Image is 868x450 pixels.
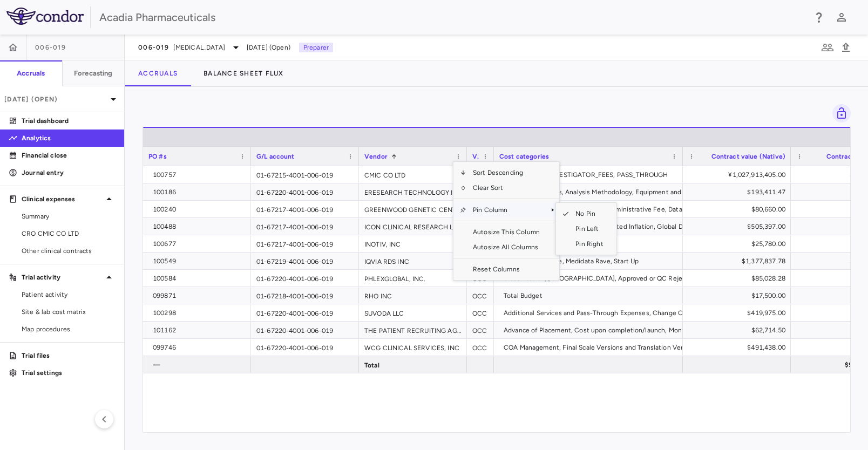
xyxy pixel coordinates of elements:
[555,202,616,255] div: SubMenu
[466,262,546,277] span: Reset Columns
[153,201,246,218] div: 100240
[359,166,467,183] div: CMIC CO LTD
[153,339,246,356] div: 099746
[153,218,246,235] div: 100488
[693,287,785,304] div: $17,500.00
[359,322,467,338] div: THE PATIENT RECRUITING AGENCY LLC
[153,166,246,183] div: 100757
[693,166,785,183] div: ¥1,027,913,405.00
[504,166,677,183] div: DIRECT_FEES, INVESTIGATOR_FEES, PASS_THROUGH
[359,201,467,217] div: GREENWOOD GENETIC CENTER, INC.
[99,9,805,25] div: Acadia Pharmaceuticals
[693,304,785,322] div: $419,975.00
[466,224,546,240] span: Autosize This Column
[693,322,785,339] div: $62,714.50
[251,287,359,304] div: 01-67218-4001-006-019
[251,253,359,269] div: 01-67219-4001-006-019
[35,43,66,52] span: 006-019
[467,287,494,304] div: OCC
[22,290,116,299] span: Patient activity
[251,166,359,183] div: 01-67215-4001-006-019
[693,201,785,218] div: $80,660.00
[153,322,246,339] div: 101162
[22,168,116,178] p: Journal entry
[6,8,84,25] img: logo-full-SnFGN8VE.png
[148,153,167,160] span: PO #s
[693,235,785,253] div: $25,780.00
[359,356,467,373] div: Total
[153,235,246,253] div: 100677
[251,201,359,217] div: 01-67217-4001-006-019
[467,304,494,321] div: OCC
[693,218,785,235] div: $505,397.00
[74,69,113,78] h6: Forecasting
[569,221,609,236] span: Pin Left
[569,206,609,221] span: No Pin
[4,94,107,104] p: [DATE] (Open)
[138,43,169,52] span: 006-019
[359,339,467,356] div: WCG CLINICAL SERVICES, INC
[504,322,753,339] div: Advance of Placement, Cost upon completion/launch, Monthly Cost, Startup Cost
[22,116,116,126] p: Trial dashboard
[453,161,560,281] div: Column Menu
[693,253,785,270] div: $1,377,837.78
[359,287,467,304] div: RHO INC
[22,368,116,378] p: Trial settings
[22,351,116,360] p: Trial files
[247,43,290,52] span: [DATE] (Open)
[364,153,388,160] span: Vendor
[22,151,116,160] p: Financial close
[22,133,116,143] p: Analytics
[359,304,467,321] div: SUVODA LLC
[22,212,116,221] span: Summary
[467,322,494,338] div: OCC
[359,253,467,269] div: IQVIA RDS INC
[22,194,103,204] p: Clinical expenses
[569,236,609,251] span: Pin Right
[359,183,467,200] div: ERESEARCH TECHNOLOGY INC
[22,246,116,256] span: Other clinical contracts
[693,339,785,356] div: $491,438.00
[504,287,677,304] div: Total Budget
[173,43,225,52] span: [MEDICAL_DATA]
[22,307,116,317] span: Site & lab cost matrix
[153,183,246,201] div: 100186
[153,287,246,304] div: 099871
[256,153,295,160] span: G/L account
[359,270,467,287] div: PHLEXGLOBAL, INC.
[466,202,546,217] span: Pin Column
[17,69,45,78] h6: Accruals
[504,253,677,270] div: Conduct and Close, Medidata Rave, Start Up
[251,218,359,235] div: 01-67217-4001-006-019
[125,60,191,86] button: Accruals
[153,270,246,287] div: 100584
[711,153,785,160] span: Contract value (Native)
[299,43,333,52] p: Preparer
[191,60,297,86] button: Balance Sheet Flux
[466,180,546,195] span: Clear Sort
[251,183,359,200] div: 01-67220-4001-006-019
[828,104,851,122] span: You do not have permission to lock or unlock grids
[153,356,246,373] div: —
[251,270,359,287] div: 01-67220-4001-006-019
[359,235,467,252] div: INOTIV, INC
[22,324,116,334] span: Map procedures
[251,304,359,321] div: 01-67220-4001-006-019
[499,153,549,160] span: Cost categories
[466,165,546,180] span: Sort Descending
[251,322,359,338] div: 01-67220-4001-006-019
[251,339,359,356] div: 01-67220-4001-006-019
[22,272,103,282] p: Trial activity
[467,339,494,356] div: OCC
[466,240,546,255] span: Autosize All Columns
[472,153,479,160] span: Vendor type
[153,304,246,322] div: 100298
[359,218,467,235] div: ICON CLINICAL RESEARCH LTD
[251,235,359,252] div: 01-67217-4001-006-019
[693,183,785,201] div: $193,411.47
[153,253,246,270] div: 100549
[22,229,116,238] span: CRO CMIC CO LTD
[693,270,785,287] div: $85,028.28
